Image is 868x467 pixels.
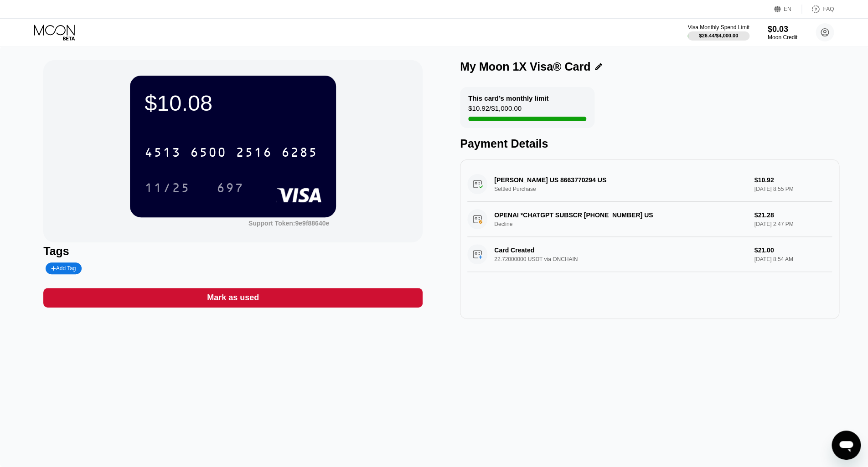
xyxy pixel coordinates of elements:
[43,245,423,258] div: Tags
[699,33,738,38] div: $26.44 / $4,000.00
[823,6,834,12] div: FAQ
[248,220,329,227] div: Support Token: 9e9f88640e
[468,104,522,117] div: $10.92 / $1,000.00
[43,288,423,308] div: Mark as used
[145,182,190,196] div: 11/25
[784,6,791,12] div: EN
[207,293,259,303] div: Mark as used
[460,137,839,150] div: Payment Details
[802,5,834,14] div: FAQ
[46,262,81,274] div: Add Tag
[145,90,321,116] div: $10.08
[217,182,244,196] div: 697
[768,25,797,41] div: $0.03Moon Credit
[687,24,749,41] div: Visa Monthly Spend Limit$26.44/$4,000.00
[248,220,329,227] div: Support Token:9e9f88640e
[138,176,197,199] div: 11/25
[139,141,323,164] div: 4513650025166285
[468,94,548,102] div: This card’s monthly limit
[281,146,318,161] div: 6285
[768,25,797,34] div: $0.03
[774,5,802,14] div: EN
[210,176,251,199] div: 697
[768,34,797,41] div: Moon Credit
[190,146,227,161] div: 6500
[51,265,76,272] div: Add Tag
[236,146,272,161] div: 2516
[145,146,181,161] div: 4513
[832,431,861,460] iframe: Button to launch messaging window
[460,60,590,73] div: My Moon 1X Visa® Card
[687,24,749,31] div: Visa Monthly Spend Limit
